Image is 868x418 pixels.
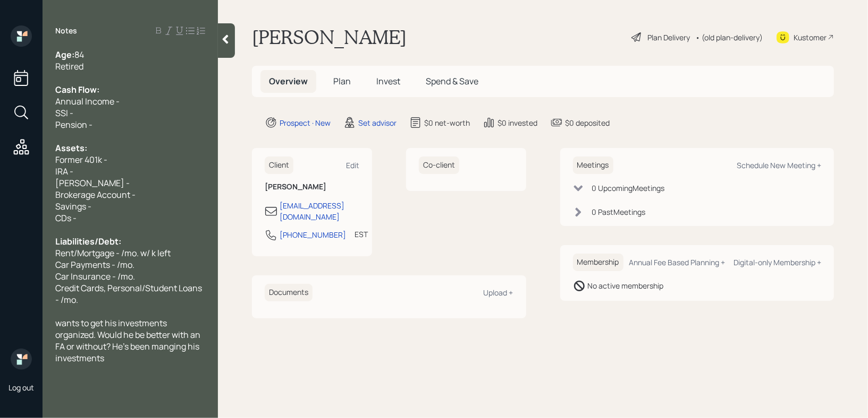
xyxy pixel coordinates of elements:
div: • (old plan-delivery) [695,32,763,43]
span: 84 [74,49,84,60]
span: Cash Flow: [55,84,99,95]
span: Spend & Save [426,75,478,87]
h6: Documents [265,284,313,301]
span: Pension - [55,119,92,130]
div: Upload + [484,288,513,298]
span: wants to get his investments organized. Would he be better with an FA or without? He's been mangi... [55,317,202,364]
div: Schedule New Meeting + [737,160,821,170]
span: Liabilities/Debt: [55,236,121,247]
div: Kustomer [794,32,827,43]
span: Retired [55,60,83,72]
h6: Meetings [573,156,613,174]
h6: Co-client [419,156,459,174]
span: SSI - [55,107,73,119]
span: Assets: [55,142,87,154]
span: CDs - [55,212,77,224]
span: Age: [55,49,74,60]
div: Annual Fee Based Planning + [629,257,725,267]
label: Notes [55,25,77,36]
div: $0 net-worth [424,117,470,128]
h6: [PERSON_NAME] [265,182,359,191]
div: Log out [9,382,34,393]
div: 0 Past Meeting s [592,206,646,217]
div: Digital-only Membership + [734,257,821,267]
span: IRA - [55,166,73,177]
div: Set advisor [358,117,397,128]
span: Car Insurance - /mo. [55,271,135,282]
div: $0 deposited [565,117,610,128]
span: Savings - [55,201,91,212]
h6: Membership [573,254,623,271]
span: Annual Income - [55,95,120,107]
span: Invest [376,75,400,87]
div: Edit [346,160,359,170]
div: No active membership [588,280,664,291]
h6: Client [265,156,293,174]
span: Car Payments - /mo. [55,259,134,271]
span: Former 401k - [55,154,107,166]
div: Plan Delivery [647,32,690,43]
div: $0 invested [498,117,537,128]
span: Brokerage Account - [55,189,136,201]
span: Plan [333,75,351,87]
span: Rent/Mortgage - /mo. w/ k left [55,247,171,259]
div: [EMAIL_ADDRESS][DOMAIN_NAME] [280,200,359,222]
img: retirable_logo.png [11,349,32,370]
div: Prospect · New [280,117,331,128]
span: [PERSON_NAME] - [55,177,130,189]
div: 0 Upcoming Meeting s [592,182,665,194]
span: Overview [269,75,308,87]
div: [PHONE_NUMBER] [280,229,346,240]
h1: [PERSON_NAME] [252,25,407,49]
div: EST [355,229,368,240]
span: Credit Cards, Personal/Student Loans - /mo. [55,282,204,306]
